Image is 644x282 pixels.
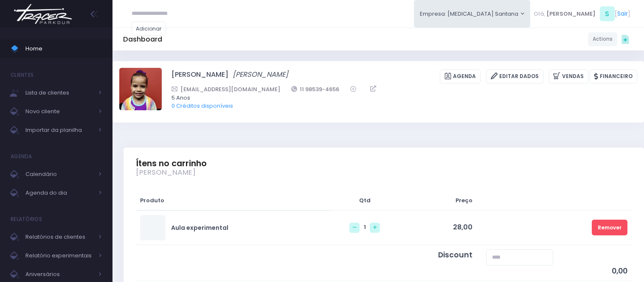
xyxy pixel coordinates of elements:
span: Home [25,43,102,54]
a: 0 Créditos disponíveis [172,102,233,110]
th: Qtd [330,191,400,210]
a: Remover [592,220,627,235]
span: Ítens no carrinho [136,159,207,168]
span: 1 [364,223,366,231]
a: Aula experimental [171,223,228,232]
a: Financeiro [590,70,637,84]
span: [PERSON_NAME] [136,168,196,177]
a: Adicionar [132,22,166,36]
span: Aniversários [25,269,93,280]
a: Actions [588,32,617,46]
a: [PERSON_NAME] [172,70,228,84]
th: Produto [136,191,330,210]
img: Maria Cecília Menezes Rodrigues [119,68,162,110]
td: Discount [400,245,477,281]
span: Relatórios de clientes [25,232,93,243]
a: Editar Dados [486,70,543,84]
h5: Dashboard [123,35,162,44]
h4: Agenda [11,148,32,165]
a: Agenda [440,70,481,84]
td: 0,00 [477,245,632,281]
span: Agenda do dia [25,187,93,198]
h4: Clientes [11,67,34,84]
i: [PERSON_NAME] [233,70,288,79]
span: Relatório experimentais [25,250,93,261]
td: 28,00 [400,210,477,245]
span: 5 Anos [172,94,626,102]
a: [PERSON_NAME] [233,70,288,84]
div: [ ] [530,4,633,23]
div: Quick actions [617,31,633,47]
span: Calendário [25,169,93,180]
a: 11 98539-4656 [291,85,340,94]
a: Sair [617,9,628,18]
span: S [600,6,615,21]
a: [EMAIL_ADDRESS][DOMAIN_NAME] [172,85,280,94]
span: Novo cliente [25,106,93,117]
span: Olá, [534,10,545,18]
a: Vendas [549,70,588,84]
th: Preço [400,191,477,210]
span: [PERSON_NAME] [546,10,596,18]
span: Lista de clientes [25,87,93,98]
h4: Relatórios [11,211,42,228]
label: Alterar foto de perfil [119,68,162,113]
span: Importar da planilha [25,125,93,136]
